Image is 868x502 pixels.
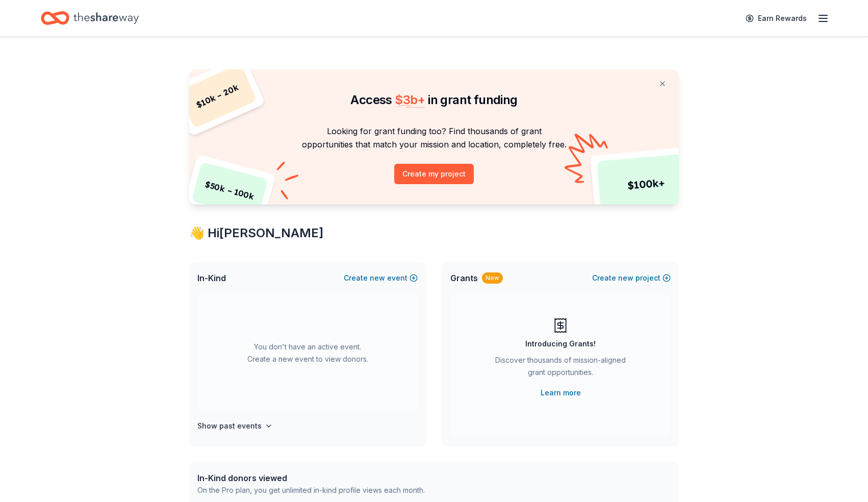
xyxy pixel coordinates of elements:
a: Home [41,6,139,30]
div: Discover thousands of mission-aligned grant opportunities. [491,354,630,383]
span: Access in grant funding [350,92,517,107]
h4: Show past events [197,420,262,432]
div: New [482,272,503,284]
div: $ 10k – 20k [178,63,258,129]
div: Introducing Grants! [525,338,596,350]
p: Looking for grant funding too? Find thousands of grant opportunities that match your mission and ... [201,124,667,152]
button: Show past events [197,420,273,432]
span: In-Kind [197,272,226,284]
span: Grants [450,272,478,284]
div: In-Kind donors viewed [197,472,425,484]
button: Create my project [394,164,474,184]
div: 👋 Hi [PERSON_NAME] [189,225,679,241]
a: Earn Rewards [739,9,813,28]
span: $ 3b + [395,92,425,107]
span: new [618,272,633,284]
div: You don't have an active event. Create a new event to view donors. [197,294,418,412]
button: Createnewevent [344,272,418,284]
span: new [370,272,385,284]
div: On the Pro plan, you get unlimited in-kind profile views each month. [197,484,425,496]
a: Learn more [541,387,581,399]
button: Createnewproject [592,272,671,284]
